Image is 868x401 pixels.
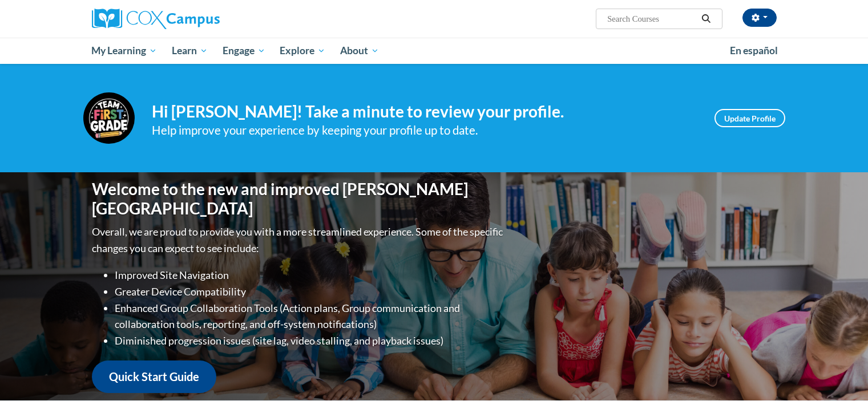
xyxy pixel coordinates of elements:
iframe: Button to launch messaging window [822,355,859,392]
img: Cox Campus [92,9,220,29]
h4: Hi [PERSON_NAME]! Take a minute to review your profile. [152,102,697,121]
div: Main menu [75,38,794,64]
button: Search [697,12,714,26]
span: My Learning [91,44,157,58]
a: Engage [215,38,273,64]
a: Update Profile [714,109,785,127]
span: Learn [172,44,208,58]
span: About [340,44,379,58]
li: Greater Device Compatibility [115,283,506,300]
a: Explore [272,38,333,64]
a: Learn [164,38,215,64]
span: En español [730,44,778,56]
img: Profile Image [83,92,135,144]
a: My Learning [84,38,165,64]
li: Improved Site Navigation [115,267,506,283]
li: Diminished progression issues (site lag, video stalling, and playback issues) [115,333,506,349]
p: Overall, we are proud to provide you with a more streamlined experience. Some of the specific cha... [92,224,506,257]
a: Quick Start Guide [92,361,216,393]
span: Explore [280,44,325,58]
input: Search Courses [606,12,697,26]
button: Account Settings [742,9,777,27]
div: Help improve your experience by keeping your profile up to date. [152,121,697,140]
h1: Welcome to the new and improved [PERSON_NAME][GEOGRAPHIC_DATA] [92,180,506,218]
a: About [333,38,386,64]
li: Enhanced Group Collaboration Tools (Action plans, Group communication and collaboration tools, re... [115,300,506,333]
a: Cox Campus [92,9,309,29]
a: En español [722,39,785,63]
span: Engage [223,44,265,58]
